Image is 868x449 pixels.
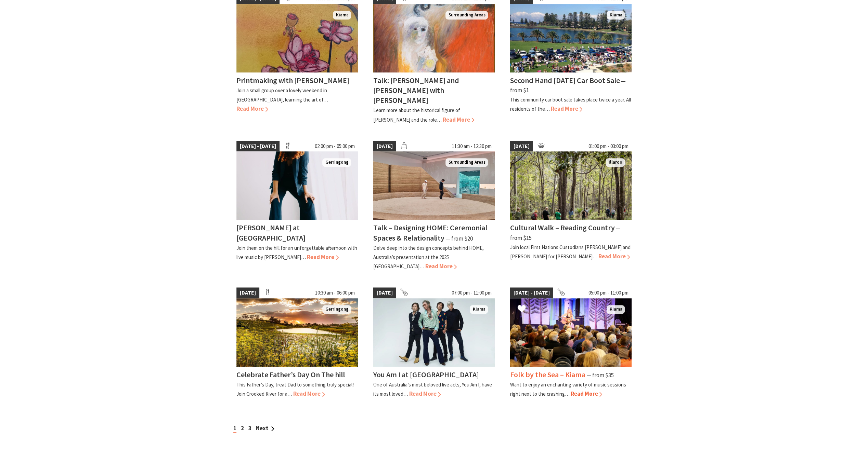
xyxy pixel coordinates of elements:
a: [DATE] - [DATE] 05:00 pm - 11:00 pm Folk by the Sea - Showground Pavilion Kiama Folk by the Sea –... [510,287,632,398]
span: Kiama [333,11,351,19]
span: Read More [425,262,457,270]
button: Click to Favourite Folk by the Sea – Kiama [510,298,533,321]
span: 07:00 pm - 11:00 pm [448,287,495,298]
span: ⁠— from $20 [445,235,472,242]
span: [DATE] [510,141,533,152]
p: Join them on the hill for an unforgettable afternoon with live music by [PERSON_NAME]… [236,245,357,260]
img: Kay Proudlove [236,151,358,220]
a: 2 [241,424,244,432]
h4: [PERSON_NAME] at [GEOGRAPHIC_DATA] [236,223,306,242]
span: ⁠— from $15 [510,224,620,241]
h4: Cultural Walk – Reading Country [510,223,614,232]
span: [DATE] [236,287,259,298]
span: Read More [442,116,474,123]
span: Read More [598,253,630,260]
p: Learn more about the historical figure of [PERSON_NAME] and the role… [373,107,460,123]
h4: Talk: [PERSON_NAME] and [PERSON_NAME] with [PERSON_NAME] [373,76,459,105]
p: Join local First Nations Custodians [PERSON_NAME] and [PERSON_NAME] for [PERSON_NAME]… [510,244,630,260]
span: Kiama [607,11,625,19]
img: Car boot sale [510,4,632,72]
a: [DATE] 07:00 pm - 11:00 pm You Am I Kiama You Am I at [GEOGRAPHIC_DATA] One of Australia’s most b... [373,287,495,398]
span: Gerringong [322,305,351,314]
img: You Am I [373,298,495,367]
span: Surrounding Areas [445,158,488,167]
span: Surrounding Areas [445,11,488,19]
span: Kiama [470,305,488,314]
a: [DATE] - [DATE] 02:00 pm - 05:00 pm Kay Proudlove Gerringong [PERSON_NAME] at [GEOGRAPHIC_DATA] J... [236,141,358,271]
span: 02:00 pm - 05:00 pm [311,141,358,152]
p: One of Australia’s most beloved live acts, You Am I, have its most loved… [373,381,492,397]
span: 05:00 pm - 11:00 pm [585,287,632,298]
h4: Printmaking with [PERSON_NAME] [236,76,349,85]
span: ⁠— from $35 [586,371,613,379]
p: This community car boot sale takes place twice a year. All residents of the… [510,96,631,112]
span: Read More [236,105,268,112]
h4: Second Hand [DATE] Car Boot Sale [510,76,620,85]
span: Gerringong [322,158,351,167]
span: Read More [409,390,441,397]
h4: Talk – Designing HOME: Ceremonial Spaces & Relationality [373,223,487,242]
span: Read More [570,390,602,397]
span: Illaroo [606,158,625,167]
a: Next [256,424,274,432]
span: [DATE] - [DATE] [510,287,553,298]
p: Delve deep into the design concepts behind HOME, Australia’s presentation at the 2025 [GEOGRAPHIC... [373,245,483,270]
img: Visitors walk in single file along the Buddawang Track [510,151,632,220]
span: 10:30 am - 06:00 pm [311,287,358,298]
span: Kiama [607,305,625,314]
span: 1 [233,424,236,433]
a: [DATE] 10:30 am - 06:00 pm Crooked River Estate Gerringong Celebrate Father’s Day On The hill Thi... [236,287,358,398]
h4: Celebrate Father’s Day On The hill [236,370,345,379]
img: Folk by the Sea - Showground Pavilion [510,298,632,367]
p: Want to enjoy an enchanting variety of music sessions right next to the crashing… [510,381,626,397]
a: 3 [248,424,251,432]
a: [DATE] 11:30 am - 12:30 pm Two visitors stand in the middle ofn a circular stone art installation... [373,141,495,271]
h4: You Am I at [GEOGRAPHIC_DATA] [373,370,479,379]
img: Two visitors stand in the middle ofn a circular stone art installation with sand in the middle [373,151,495,220]
img: Printmaking [236,4,358,72]
span: [DATE] - [DATE] [236,141,280,152]
span: 01:00 pm - 03:00 pm [585,141,632,152]
p: This Father’s Day, treat Dad to something truly special! Join Crooked River for a… [236,381,354,397]
span: Read More [307,253,339,261]
img: Crooked River Estate [236,298,358,367]
p: Join a small group over a lovely weekend in [GEOGRAPHIC_DATA], learning the art of… [236,87,328,103]
img: An expressionist painting of a white figure appears in front of an orange and red backdrop [373,4,495,72]
h4: Folk by the Sea – Kiama [510,370,585,379]
span: [DATE] [373,141,396,152]
span: Read More [293,390,325,397]
span: 11:30 am - 12:30 pm [448,141,495,152]
span: Read More [550,105,582,112]
a: [DATE] 01:00 pm - 03:00 pm Visitors walk in single file along the Buddawang Track Illaroo Cultura... [510,141,632,271]
span: [DATE] [373,287,396,298]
